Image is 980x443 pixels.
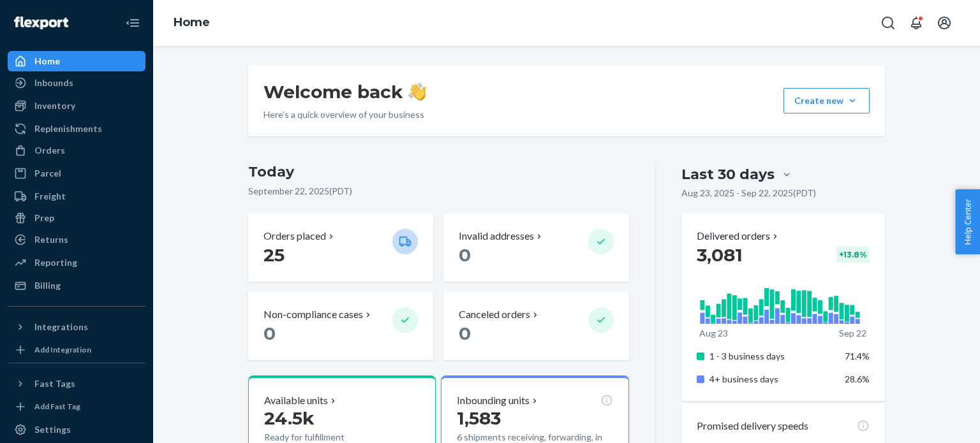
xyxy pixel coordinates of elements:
span: 3,081 [697,244,743,266]
h3: Today [248,162,629,182]
p: September 22, 2025 ( PDT ) [248,185,629,198]
div: Freight [34,190,66,203]
img: Flexport logo [14,17,68,29]
a: Home [174,15,210,29]
a: Freight [8,186,145,207]
p: Non-compliance cases [264,307,363,322]
p: Here’s a quick overview of your business [264,108,426,121]
div: Integrations [34,321,88,333]
span: 0 [459,323,471,344]
button: Delivered orders [697,229,780,243]
button: Integrations [8,317,145,337]
div: + 13.8 % [836,247,870,263]
button: Fast Tags [8,374,145,394]
a: Billing [8,275,145,296]
div: Replenishments [34,122,102,135]
a: Home [8,51,145,71]
p: Sep 22 [839,327,866,340]
span: 0 [459,244,471,266]
div: Returns [34,233,68,246]
button: Close Navigation [120,10,145,36]
button: Non-compliance cases 0 [248,292,433,360]
div: Settings [34,423,71,436]
div: Orders [34,144,65,157]
span: 1,583 [457,407,501,429]
a: Add Fast Tag [8,399,145,414]
p: Aug 23, 2025 - Sep 22, 2025 ( PDT ) [681,187,816,200]
p: Canceled orders [459,307,530,322]
a: Returns [8,229,145,250]
div: Last 30 days [681,164,775,184]
p: Promised delivery speeds [697,419,808,433]
span: 71.4% [845,351,870,361]
span: 0 [264,323,276,344]
a: Parcel [8,163,145,184]
button: Canceled orders 0 [443,292,628,360]
a: Orders [8,140,145,161]
ol: breadcrumbs [163,4,220,41]
p: Invalid addresses [459,229,534,243]
div: Reporting [34,256,77,269]
p: 4+ business days [709,373,835,386]
button: Invalid addresses 0 [443,214,628,282]
p: Inbounding units [457,393,530,408]
span: 25 [264,244,285,266]
div: Parcel [34,167,61,180]
a: Inventory [8,96,145,116]
div: Inventory [34,99,75,112]
h1: Welcome back [264,80,426,103]
a: Prep [8,208,145,228]
div: Fast Tags [34,377,75,390]
a: Inbounds [8,73,145,93]
button: Open account menu [932,10,957,36]
div: Inbounds [34,76,73,89]
p: Aug 23 [699,327,728,340]
p: Available units [264,393,328,408]
a: Reporting [8,252,145,273]
p: 1 - 3 business days [709,350,835,363]
span: 24.5k [264,407,315,429]
a: Settings [8,419,145,440]
button: Open notifications [903,10,929,36]
button: Create new [783,88,870,113]
div: Home [34,55,60,68]
div: Prep [34,212,54,224]
button: Orders placed 25 [248,214,433,282]
div: Add Fast Tag [34,401,80,412]
a: Replenishments [8,119,145,139]
span: 28.6% [845,374,870,384]
div: Billing [34,279,61,292]
div: Add Integration [34,344,91,355]
p: Orders placed [264,229,326,243]
img: hand-wave emoji [408,83,426,101]
button: Help Center [955,189,980,254]
a: Add Integration [8,342,145,358]
button: Open Search Box [875,10,901,36]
